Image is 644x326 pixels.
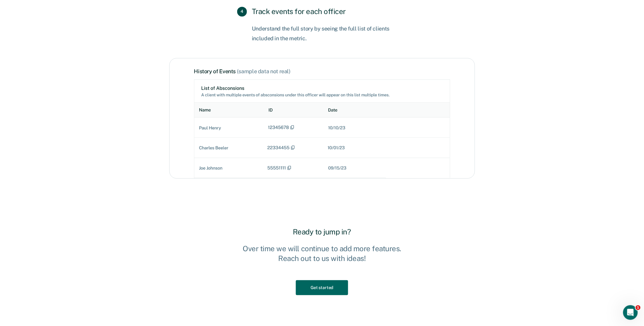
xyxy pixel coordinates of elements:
div: History of Events [194,68,450,75]
p: Understand the full story by seeing the full list of clients included in the metric. [252,24,407,43]
span: (sample data not real) [237,68,291,74]
img: Track events for each officer [194,79,450,178]
p: Over time we will continue to add more features. Reach out to us with ideas! [237,244,407,263]
iframe: Intercom live chat [623,305,638,320]
button: Get started [296,280,348,295]
h2: Ready to jump in? [237,227,407,236]
h2: Track events for each officer [237,7,407,16]
span: 1 [636,305,641,310]
span: 4 [237,7,247,16]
